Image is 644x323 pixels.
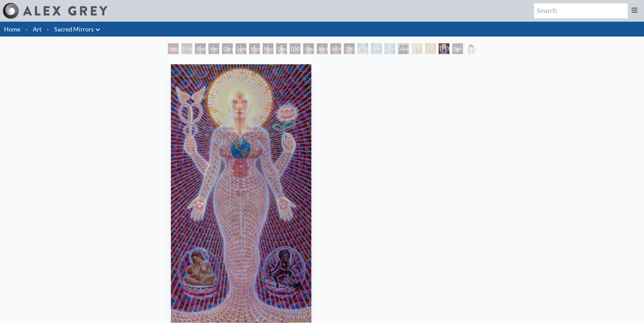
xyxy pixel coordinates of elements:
[344,43,355,54] div: [DEMOGRAPHIC_DATA] Woman
[384,43,395,54] div: Universal Mind Lattice
[534,3,628,18] input: Search
[4,25,20,33] a: Home
[23,22,30,37] li: ·
[398,43,409,54] div: Void Clear Light
[466,43,476,54] div: Sacred Mirrors Frame
[171,64,312,323] img: 20-Sophia-1989-Alex-Grey-watermarked.jpg
[425,43,436,54] div: [DEMOGRAPHIC_DATA]
[357,43,368,54] div: Psychic Energy System
[168,43,179,54] div: Sacred Mirrors Room, [GEOGRAPHIC_DATA]
[290,43,301,54] div: [DEMOGRAPHIC_DATA] Woman
[195,43,206,54] div: Skeletal System
[263,43,273,54] div: Muscle System
[33,24,42,34] a: Art
[439,43,449,54] div: [PERSON_NAME]
[303,43,314,54] div: Caucasian Man
[452,43,463,54] div: Spiritual World
[54,24,94,34] a: Sacred Mirrors
[181,43,192,54] div: Material World
[317,43,328,54] div: Asian Man
[236,43,246,54] div: Lymphatic System
[249,43,260,54] div: Viscera
[222,43,233,54] div: Cardiovascular System
[412,43,422,54] div: [DEMOGRAPHIC_DATA]
[276,43,287,54] div: Caucasian Woman
[208,43,219,54] div: Nervous System
[44,22,51,37] li: ·
[371,43,382,54] div: Spiritual Energy System
[330,43,341,54] div: African Man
